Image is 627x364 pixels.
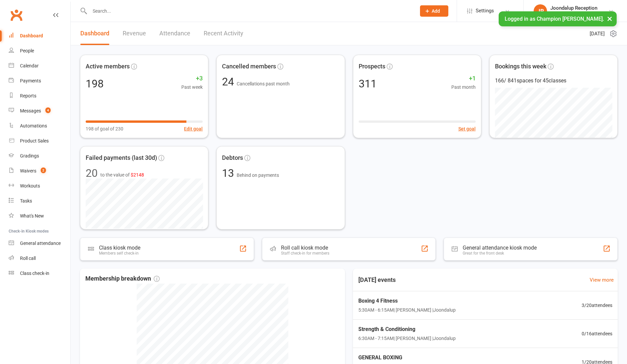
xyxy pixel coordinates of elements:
div: Dashboard [20,33,43,38]
a: Workouts [9,178,70,194]
span: Failed payments (last 30d) [86,153,157,163]
div: What's New [20,213,44,219]
div: Automations [20,123,47,128]
div: Champion [PERSON_NAME] [550,11,608,17]
a: Dashboard [80,22,109,45]
div: Joondalup Reception [550,5,608,11]
div: General attendance [20,241,61,246]
span: [DATE] [590,30,605,38]
a: Clubworx [8,7,25,23]
div: Class kiosk mode [99,245,140,251]
div: Messages [20,108,41,113]
span: Past week [181,83,203,91]
span: 24 [222,75,237,88]
a: Attendance [159,22,190,45]
a: Dashboard [9,28,70,43]
span: Behind on payments [237,172,279,178]
div: Great for the front desk [463,251,537,256]
a: Calendar [9,58,70,73]
a: View more [590,276,614,284]
span: Boxing 4 Fitness [358,297,456,305]
div: Roll call [20,256,36,261]
div: Reports [20,93,36,98]
span: Past month [451,83,476,91]
span: 198 of goal of 230 [86,125,123,132]
div: Roll call kiosk mode [281,245,329,251]
span: Cancelled members [222,62,276,71]
span: +3 [181,74,203,83]
a: Reports [9,88,70,103]
span: 5:30AM - 6:15AM | [PERSON_NAME] | Joondalup [358,306,456,314]
div: People [20,48,34,53]
span: +1 [451,74,476,83]
span: 4 [45,107,51,113]
span: Debtors [222,153,243,163]
span: Add [432,8,440,14]
span: 2 [41,167,46,173]
div: General attendance kiosk mode [463,245,537,251]
span: $2148 [131,172,144,177]
div: Product Sales [20,138,49,143]
div: Members self check-in [99,251,140,256]
a: Gradings [9,148,70,163]
div: Workouts [20,183,40,189]
div: JR [534,4,547,18]
a: General attendance kiosk mode [9,236,70,251]
h3: [DATE] events [353,274,401,286]
span: Strength & Conditioning [358,325,456,334]
div: Waivers [20,168,36,173]
a: Recent Activity [204,22,243,45]
a: Messages 4 [9,103,70,118]
a: People [9,43,70,58]
span: Membership breakdown [85,274,160,284]
div: 311 [359,78,377,89]
span: Active members [86,62,130,71]
a: Roll call [9,251,70,266]
div: Payments [20,78,41,83]
div: Tasks [20,198,32,204]
a: Product Sales [9,133,70,148]
button: Set goal [458,125,476,132]
span: 13 [222,167,237,179]
div: 166 / 841 spaces for 45 classes [495,76,612,85]
span: Prospects [359,62,385,71]
div: Calendar [20,63,39,68]
span: Cancellations past month [237,81,290,86]
button: × [604,11,616,26]
a: Waivers 2 [9,163,70,178]
a: Tasks [9,194,70,209]
button: Add [420,5,448,17]
input: Search... [88,6,411,16]
span: Bookings this week [495,62,546,71]
div: 198 [86,78,104,89]
span: 0 / 16 attendees [582,330,612,337]
div: Class check-in [20,271,49,276]
span: Logged in as Champion [PERSON_NAME]. [505,16,604,22]
a: What's New [9,209,70,224]
div: 20 [86,168,98,178]
span: GENERAL BOXING [358,353,456,362]
div: Staff check-in for members [281,251,329,256]
span: 6:30AM - 7:15AM | [PERSON_NAME] | Joondalup [358,335,456,342]
a: Revenue [123,22,146,45]
a: Class kiosk mode [9,266,70,281]
a: Automations [9,118,70,133]
div: Gradings [20,153,39,158]
span: to the value of [100,171,144,178]
span: 3 / 20 attendees [582,302,612,309]
span: Settings [476,3,494,18]
a: Payments [9,73,70,88]
button: Edit goal [184,125,203,132]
